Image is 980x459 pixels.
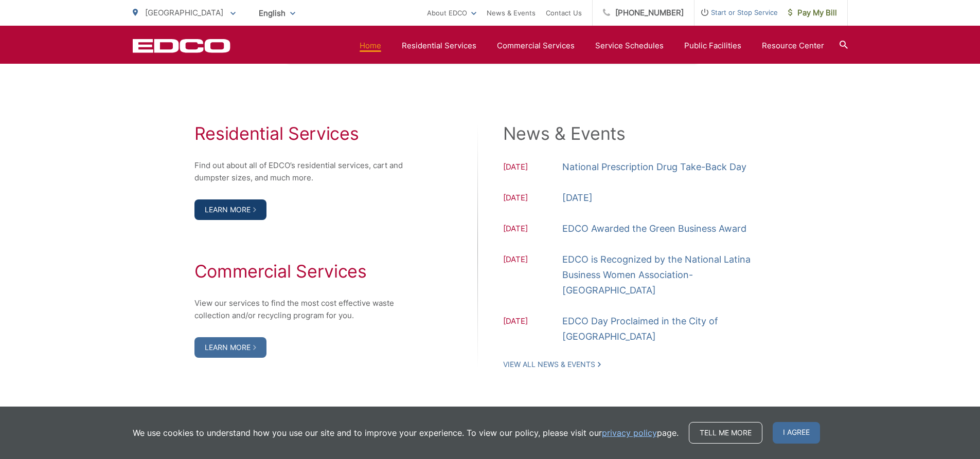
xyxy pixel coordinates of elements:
a: Service Schedules [595,40,664,52]
a: National Prescription Drug Take-Back Day [562,159,746,175]
a: Home [360,40,381,52]
span: English [251,4,303,22]
a: privacy policy [602,427,657,439]
p: View our services to find the most cost effective waste collection and/or recycling program for you. [194,297,416,322]
a: News & Events [487,7,536,19]
a: Contact Us [546,7,582,19]
p: Find out about all of EDCO’s residential services, cart and dumpster sizes, and much more. [194,159,416,184]
span: [DATE] [503,161,562,175]
span: [DATE] [503,315,562,344]
a: Commercial Services [497,40,575,52]
p: We use cookies to understand how you use our site and to improve your experience. To view our pol... [133,427,679,439]
a: Tell me more [689,422,762,444]
span: [DATE] [503,223,562,236]
span: Pay My Bill [788,7,837,19]
a: EDCO is Recognized by the National Latina Business Women Association-[GEOGRAPHIC_DATA] [562,252,786,298]
a: EDCO Awarded the Green Business Award [562,221,746,236]
span: [GEOGRAPHIC_DATA] [145,8,223,17]
a: Learn More [194,337,266,358]
span: I agree [773,422,820,444]
span: [DATE] [503,192,562,206]
h2: Residential Services [194,123,416,144]
a: Residential Services [402,40,476,52]
a: [DATE] [562,190,593,206]
span: [DATE] [503,253,562,298]
h2: Commercial Services [194,261,416,282]
a: Resource Center [762,40,824,52]
a: Public Facilities [684,40,741,52]
a: Learn More [194,199,266,220]
a: About EDCO [427,7,476,19]
a: EDCD logo. Return to the homepage. [133,39,230,53]
a: View All News & Events [503,360,601,369]
h2: News & Events [503,123,786,144]
a: EDCO Day Proclaimed in the City of [GEOGRAPHIC_DATA] [562,314,786,344]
